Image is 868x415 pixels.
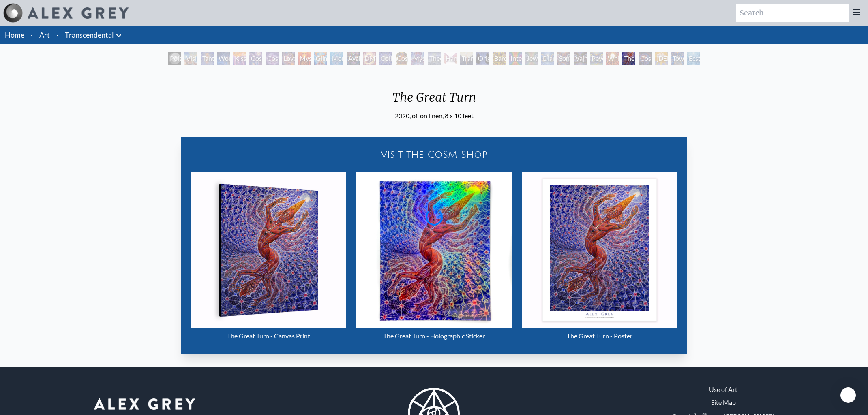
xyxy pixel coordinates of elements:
div: Mysteriosa 2 [298,52,311,65]
div: The Great Turn - Poster [522,328,677,344]
a: Site Map [711,398,736,407]
div: Cosmic Consciousness [639,52,652,65]
div: Wonder [217,52,230,65]
a: The Great Turn - Poster [522,172,677,344]
a: Home [5,30,24,39]
div: Ecstasy [687,52,700,65]
a: Transcendental [65,29,114,40]
div: The Great Turn - Holographic Sticker [356,328,512,344]
img: The Great Turn - Holographic Sticker [356,172,512,328]
div: Polar Unity Spiral [168,52,181,65]
div: Theologue [428,52,441,65]
div: Peyote Being [590,52,603,65]
div: Ayahuasca Visitation [347,52,360,65]
input: Search [736,4,849,22]
div: Diamond Being [541,52,554,65]
div: Cosmic Artist [266,52,279,65]
div: Monochord [330,52,343,65]
div: Song of Vajra Being [557,52,570,65]
a: Visit the CoSM Shop [186,142,682,168]
a: The Great Turn - Canvas Print [191,172,346,344]
li: · [53,26,62,44]
div: White Light [606,52,619,65]
div: Visionary Origin of Language [184,52,197,65]
div: Bardo Being [493,52,506,65]
div: Interbeing [509,52,522,65]
div: Jewel Being [525,52,538,65]
div: 2020, oil on linen, 8 x 10 feet [386,111,482,121]
div: Transfiguration [460,52,473,65]
div: Vajra Being [574,52,587,65]
div: Toward the One [671,52,684,65]
div: Kiss of the [MEDICAL_DATA] [233,52,246,65]
div: The Great Turn [622,52,635,65]
div: Glimpsing the Empyrean [314,52,327,65]
li: · [28,26,36,44]
a: The Great Turn - Holographic Sticker [356,172,512,344]
div: DMT - The Spirit Molecule [363,52,376,65]
div: Tantra [201,52,214,65]
div: Original Face [476,52,489,65]
div: The Great Turn - Canvas Print [191,328,346,344]
div: [DEMOGRAPHIC_DATA] [655,52,668,65]
div: Mystic Eye [411,52,424,65]
div: Hands that See [444,52,457,65]
img: The Great Turn - Canvas Print [191,172,346,328]
div: Cosmic [DEMOGRAPHIC_DATA] [395,52,408,65]
div: Love is a Cosmic Force [282,52,295,65]
div: Collective Vision [379,52,392,65]
div: Cosmic Creativity [249,52,262,65]
a: Use of Art [709,385,737,394]
a: Art [39,29,50,40]
img: The Great Turn - Poster [522,172,677,328]
div: The Great Turn [386,90,482,111]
